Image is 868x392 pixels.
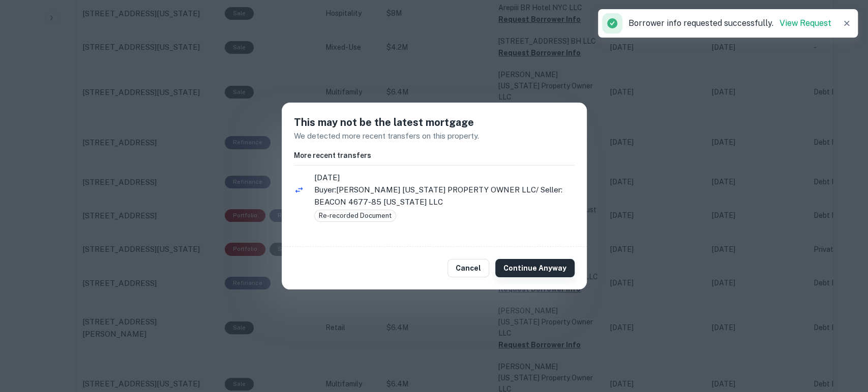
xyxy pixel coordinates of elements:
[780,18,831,28] a: View Request
[314,172,575,184] span: [DATE]
[294,150,575,161] h6: More recent transfers
[447,259,489,277] button: Cancel
[495,259,575,277] button: Continue Anyway
[628,17,831,29] p: Borrower info requested successfully.
[294,130,575,142] p: We detected more recent transfers on this property.
[315,211,396,221] span: Re-recorded Document
[314,210,396,222] div: Re-recorded Document
[817,311,868,360] iframe: Chat Widget
[314,184,575,208] p: Buyer: [PERSON_NAME] [US_STATE] PROPERTY OWNER LLC / Seller: BEACON 4677-85 [US_STATE] LLC
[294,115,575,130] h5: This may not be the latest mortgage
